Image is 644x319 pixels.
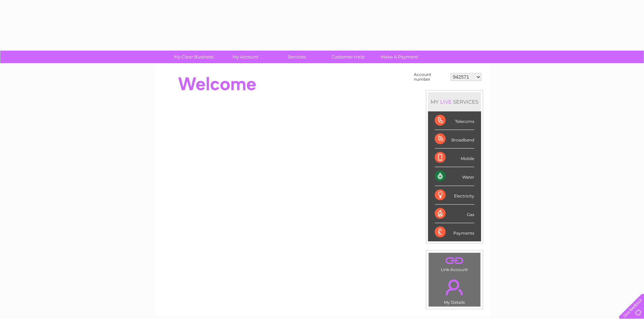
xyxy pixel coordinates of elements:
td: Link Account [428,252,481,274]
a: Make A Payment [372,51,427,63]
div: LIVE [439,99,453,105]
a: My Clear Business [166,51,222,63]
div: Electricity [435,186,474,205]
div: Gas [435,205,474,223]
div: Broadband [435,130,474,149]
div: Telecoms [435,111,474,130]
td: Account number [412,71,449,83]
div: Mobile [435,149,474,167]
a: Customer Help [320,51,376,63]
a: . [430,255,479,266]
td: My Details [428,274,481,307]
a: My Account [217,51,273,63]
div: Water [435,167,474,186]
a: Services [269,51,325,63]
div: Payments [435,223,474,241]
a: . [430,275,479,299]
div: MY SERVICES [428,92,481,111]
